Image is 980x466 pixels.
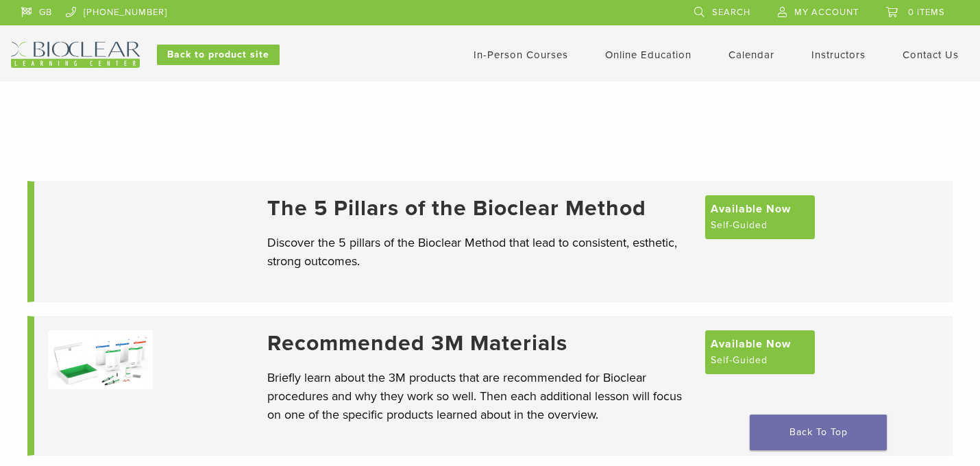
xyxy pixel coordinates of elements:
img: Bioclear [11,42,140,68]
a: The 5 Pillars of the Bioclear Method [267,195,691,221]
span: 0 items [908,7,945,18]
a: Instructors [811,49,866,61]
a: Recommended 3M Materials [267,330,691,356]
p: Discover the 5 pillars of the Bioclear Method that lead to consistent, esthetic, strong outcomes. [267,234,691,271]
a: Calendar [728,49,774,61]
p: Briefly learn about the 3M products that are recommended for Bioclear procedures and why they wor... [267,369,691,424]
a: Contact Us [903,49,959,61]
span: Available Now [711,336,791,352]
a: In-Person Courses [474,49,568,61]
span: Self-Guided [711,352,768,369]
span: Self-Guided [711,217,768,234]
a: Back To Top [750,415,887,450]
a: Available Now Self-Guided [705,195,815,239]
a: Back to product site [157,45,280,65]
a: Online Education [605,49,691,61]
span: My Account [794,7,859,18]
span: Available Now [711,201,791,217]
span: Search [712,7,750,18]
a: Available Now Self-Guided [705,330,815,374]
